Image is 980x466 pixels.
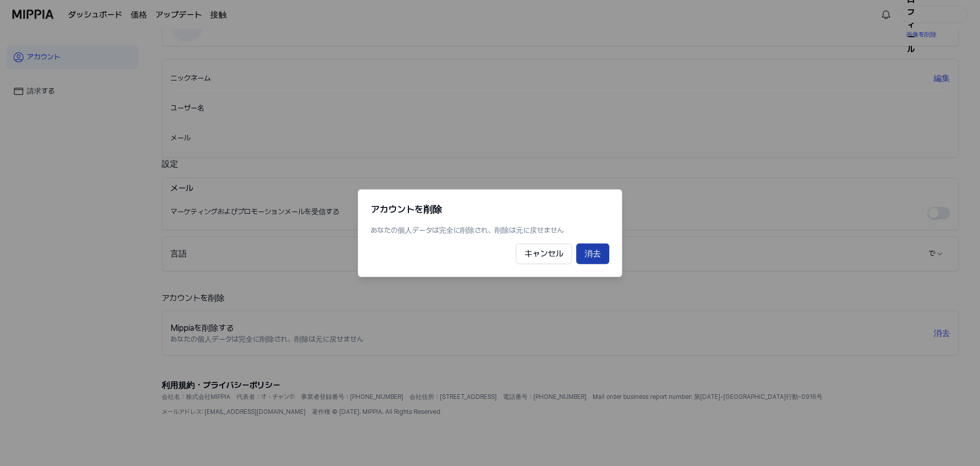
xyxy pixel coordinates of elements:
button: キャンセル [516,244,572,264]
font: あなたの個人データは完全に削除され、削除は元に戻せません [371,226,564,234]
font: キャンセル [525,249,563,259]
button: 消去 [576,244,609,264]
font: アカウントを削除 [371,203,442,214]
font: 消去 [584,249,601,259]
